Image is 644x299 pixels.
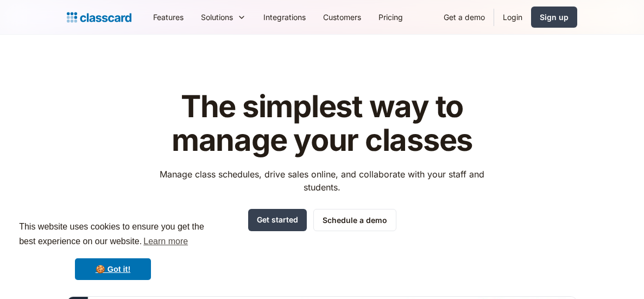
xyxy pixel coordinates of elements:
div: cookieconsent [9,210,217,290]
a: Customers [314,5,370,29]
h1: The simplest way to manage your classes [150,90,495,157]
a: Schedule a demo [313,209,396,231]
span: This website uses cookies to ensure you get the best experience on our website. [19,220,207,250]
a: dismiss cookie message [75,258,151,280]
a: Get started [248,209,307,231]
a: Logo [67,10,131,25]
a: Get a demo [435,5,494,29]
a: Pricing [370,5,412,29]
a: Login [494,5,531,29]
div: Sign up [540,11,569,23]
div: Solutions [201,11,233,23]
a: Integrations [255,5,314,29]
a: learn more about cookies [142,233,190,250]
p: Manage class schedules, drive sales online, and collaborate with your staff and students. [150,168,495,194]
div: Solutions [192,5,255,29]
a: Sign up [531,7,577,28]
a: Features [144,5,192,29]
